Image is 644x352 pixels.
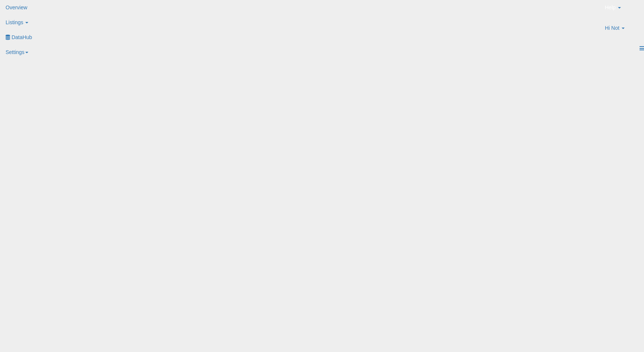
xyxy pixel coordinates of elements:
a: Hi Not [599,20,644,41]
span: DataHub [12,34,32,40]
span: Overview [6,4,27,10]
span: Listings [6,19,23,25]
span: Help [605,4,616,11]
span: Hi Not [605,24,619,32]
